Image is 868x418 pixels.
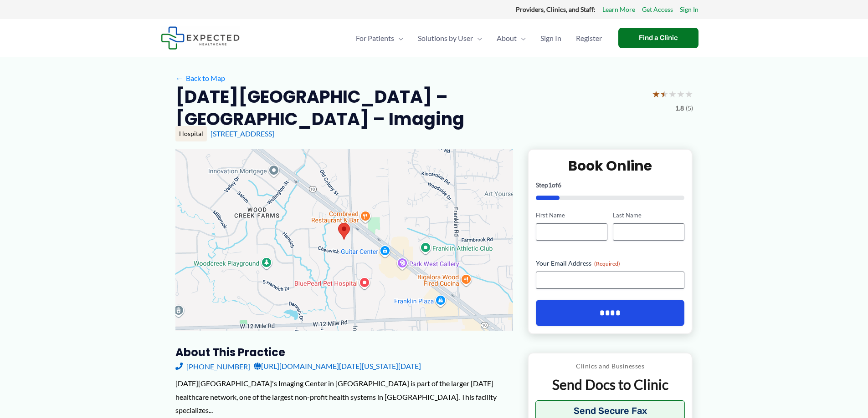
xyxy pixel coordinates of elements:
[497,22,517,54] span: About
[418,22,473,54] span: Solutions by User
[686,102,693,114] span: (5)
[618,28,699,48] a: Find a Clinic
[175,377,513,417] div: [DATE][GEOGRAPHIC_DATA]'s Imaging Center in [GEOGRAPHIC_DATA] is part of the larger [DATE] health...
[536,259,685,268] label: Your Email Address
[489,22,533,54] a: AboutMenu Toggle
[517,22,526,54] span: Menu Toggle
[675,102,684,114] span: 1.8
[175,86,645,131] h2: [DATE][GEOGRAPHIC_DATA] – [GEOGRAPHIC_DATA] – Imaging
[533,22,569,54] a: Sign In
[175,359,250,373] a: [PHONE_NUMBER]
[677,86,685,102] span: ★
[652,86,660,102] span: ★
[349,22,609,54] nav: Primary Site Navigation
[602,4,635,15] a: Learn More
[685,86,693,102] span: ★
[211,129,274,138] a: [STREET_ADDRESS]
[535,376,685,393] p: Send Docs to Clinic
[536,211,607,220] label: First Name
[569,22,609,54] a: Register
[175,345,513,359] h3: About this practice
[175,126,207,141] div: Hospital
[576,22,602,54] span: Register
[558,181,561,189] span: 6
[473,22,482,54] span: Menu Toggle
[175,74,184,82] span: ←
[394,22,403,54] span: Menu Toggle
[613,211,684,220] label: Last Name
[668,86,677,102] span: ★
[680,4,699,15] a: Sign In
[548,181,552,189] span: 1
[642,4,673,15] a: Get Access
[594,260,620,267] span: (Required)
[516,5,596,13] strong: Providers, Clinics, and Staff:
[356,22,394,54] span: For Patients
[161,26,240,50] img: Expected Healthcare Logo - side, dark font, small
[254,359,421,373] a: [URL][DOMAIN_NAME][DATE][US_STATE][DATE]
[411,22,489,54] a: Solutions by UserMenu Toggle
[536,182,685,188] p: Step of
[540,22,561,54] span: Sign In
[536,157,685,175] h2: Book Online
[660,86,668,102] span: ★
[175,71,225,85] a: ←Back to Map
[349,22,411,54] a: For PatientsMenu Toggle
[535,360,685,372] p: Clinics and Businesses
